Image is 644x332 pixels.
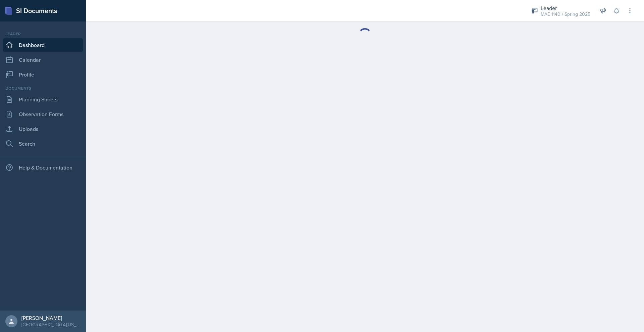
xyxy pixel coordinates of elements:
a: Planning Sheets [3,93,83,106]
div: [PERSON_NAME] [21,315,80,321]
div: Leader [3,31,83,37]
a: Calendar [3,53,83,66]
div: Help & Documentation [3,161,83,174]
div: [GEOGRAPHIC_DATA][US_STATE] [21,321,80,328]
a: Observation Forms [3,107,83,121]
div: MAE 1140 / Spring 2025 [541,11,590,18]
a: Uploads [3,122,83,136]
div: Documents [3,85,83,91]
a: Profile [3,68,83,81]
a: Dashboard [3,38,83,52]
div: Leader [541,4,590,12]
a: Search [3,137,83,150]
